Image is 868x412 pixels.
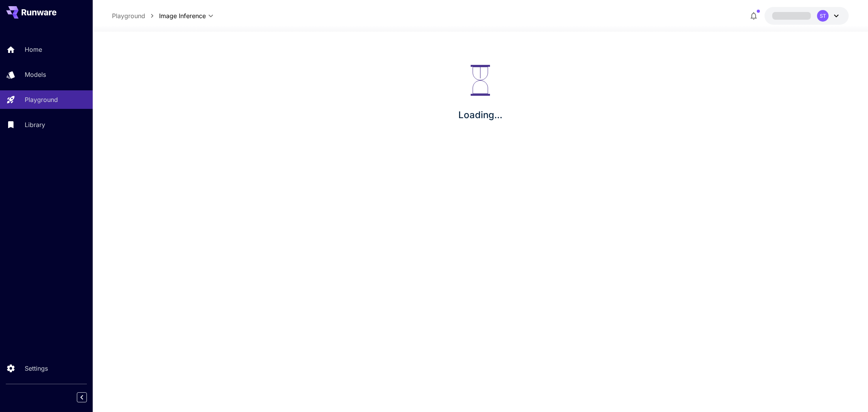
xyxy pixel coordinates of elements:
[83,390,93,404] div: Collapse sidebar
[112,11,159,20] nav: breadcrumb
[112,11,145,20] a: Playground
[817,10,829,22] div: ST
[458,108,502,122] p: Loading...
[25,120,45,129] p: Library
[25,364,48,373] p: Settings
[25,95,58,104] p: Playground
[25,70,46,79] p: Models
[765,7,849,25] button: ST
[77,392,87,402] button: Collapse sidebar
[25,45,42,54] p: Home
[159,11,206,20] span: Image Inference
